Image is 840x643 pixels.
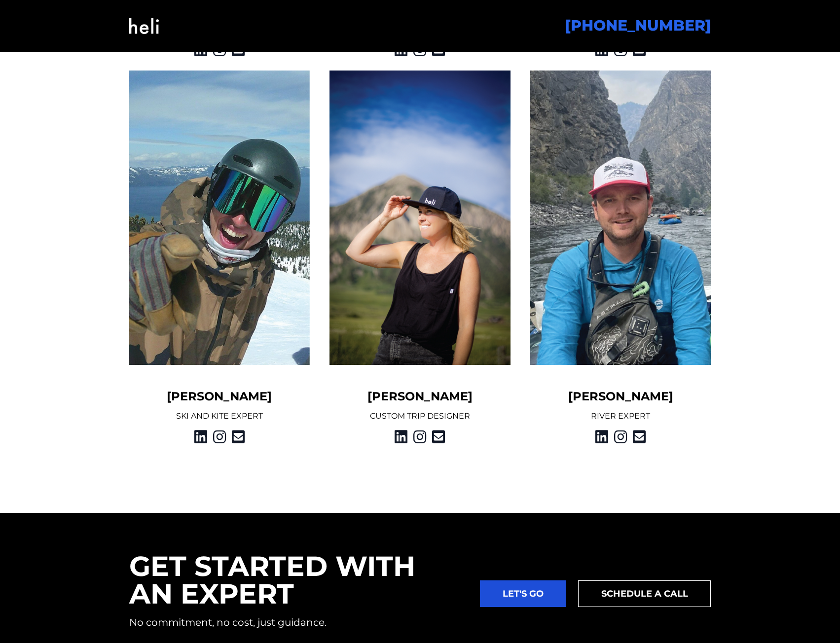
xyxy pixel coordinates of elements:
p: CUSTOM TRIP DESIGNER [329,410,511,422]
img: 2cb1bcc0-e204-4b5e-a9d0-9089c9eaa37b.png [530,71,711,365]
p: RIVER EXPERT [530,410,711,422]
p: SKI AND KITE EXPERT [129,410,310,422]
h5: [PERSON_NAME] [530,389,711,404]
h5: [PERSON_NAME] [329,389,511,404]
img: c446dc65-d492-4dd3-be1b-6849a4773f8e.jpg [329,71,511,365]
a: SCHEDULE A CALL [578,580,711,607]
img: 43c7246b-7cd7-48d3-b1cc-f74eb04c6da1.png [129,71,310,365]
h5: [PERSON_NAME] [129,389,310,404]
a: LET'S GO [480,580,566,607]
p: No commitment, no cost, just guidance. [129,615,461,629]
h2: GET STARTED WITH AN EXPERT [129,552,461,607]
a: [PHONE_NUMBER] [565,16,711,35]
img: Heli OS Logo [129,6,159,46]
